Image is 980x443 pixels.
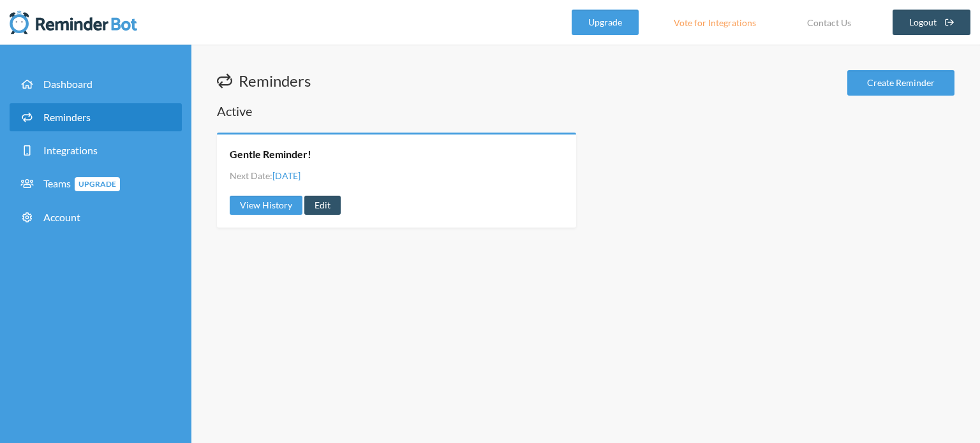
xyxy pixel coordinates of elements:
[75,177,120,191] span: Upgrade
[304,196,341,215] a: Edit
[230,147,311,161] a: Gentle Reminder!
[43,177,120,189] span: Teams
[217,102,954,120] h2: Active
[43,111,91,123] span: Reminders
[217,70,311,92] h1: Reminders
[572,10,639,35] a: Upgrade
[10,170,182,198] a: TeamsUpgrade
[10,10,137,35] img: Reminder Bot
[10,136,182,164] a: Integrations
[791,10,867,35] a: Contact Us
[230,169,301,182] li: Next Date:
[230,196,302,215] a: View History
[43,211,80,223] span: Account
[43,144,98,156] span: Integrations
[272,170,301,181] span: [DATE]
[10,103,182,131] a: Reminders
[43,78,93,90] span: Dashboard
[10,203,182,231] a: Account
[893,10,971,35] a: Logout
[847,70,954,96] a: Create Reminder
[10,70,182,98] a: Dashboard
[658,10,772,35] a: Vote for Integrations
